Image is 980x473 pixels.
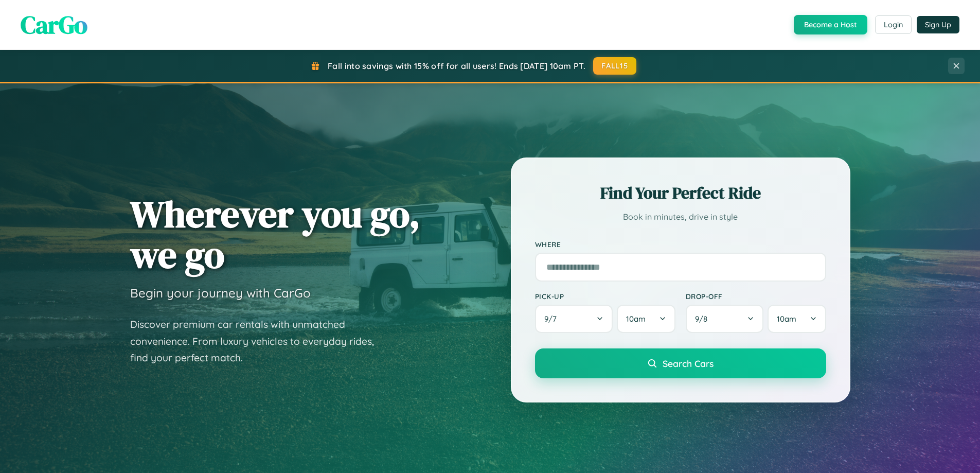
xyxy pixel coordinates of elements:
[535,348,826,378] button: Search Cars
[686,305,764,333] button: 9/8
[663,358,714,369] span: Search Cars
[535,292,675,301] label: Pick-up
[130,285,311,301] h3: Begin your journey with CarGo
[535,305,613,333] button: 9/7
[917,16,959,33] button: Sign Up
[328,61,585,71] span: Fall into savings with 15% off for all users! Ends [DATE] 10am PT.
[686,292,826,301] label: Drop-off
[21,8,87,42] span: CarGo
[794,15,867,34] button: Become a Host
[130,316,387,366] p: Discover premium car rentals with unmatched convenience. From luxury vehicles to everyday rides, ...
[535,182,826,204] h2: Find Your Perfect Ride
[544,314,562,324] span: 9 / 7
[617,305,675,333] button: 10am
[875,15,912,34] button: Login
[593,57,636,75] button: FALL15
[535,240,826,249] label: Where
[695,314,712,324] span: 9 / 8
[768,305,826,333] button: 10am
[130,194,420,275] h1: Wherever you go, we go
[777,314,796,324] span: 10am
[535,209,826,224] p: Book in minutes, drive in style
[626,314,646,324] span: 10am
